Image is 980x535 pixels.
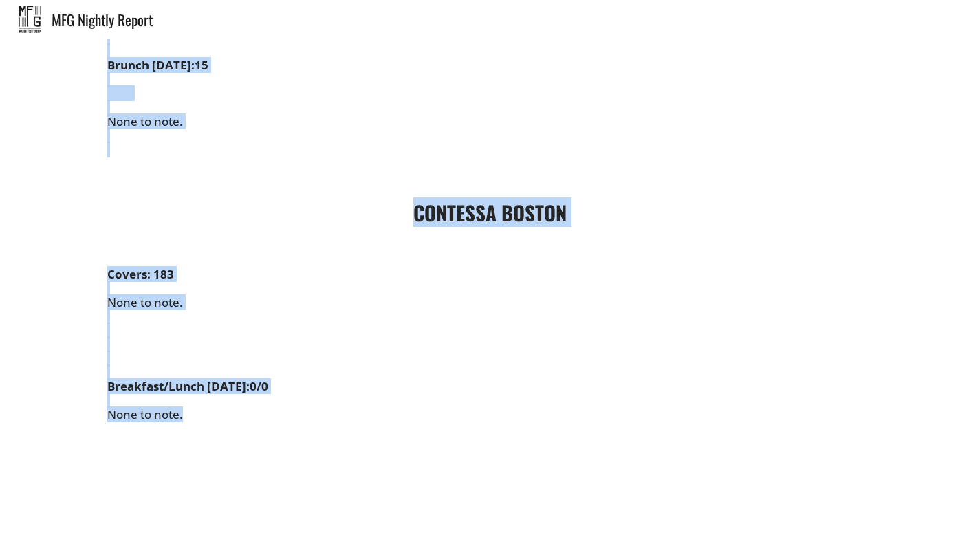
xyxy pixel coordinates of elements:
[107,380,873,450] div: None to note.
[52,12,980,27] div: MFG Nightly Report
[195,57,208,73] strong: 15
[413,197,567,227] strong: CONTESSA BOSTON
[107,267,873,380] div: None to note.
[107,266,174,282] strong: Covers: 183
[107,378,250,394] strong: Breakfast/Lunch [DATE]:
[250,378,268,394] strong: 0/0
[19,6,41,33] img: mfg_nightly.jpeg
[107,58,873,157] div: None to note.
[107,57,195,73] strong: Brunch [DATE]:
